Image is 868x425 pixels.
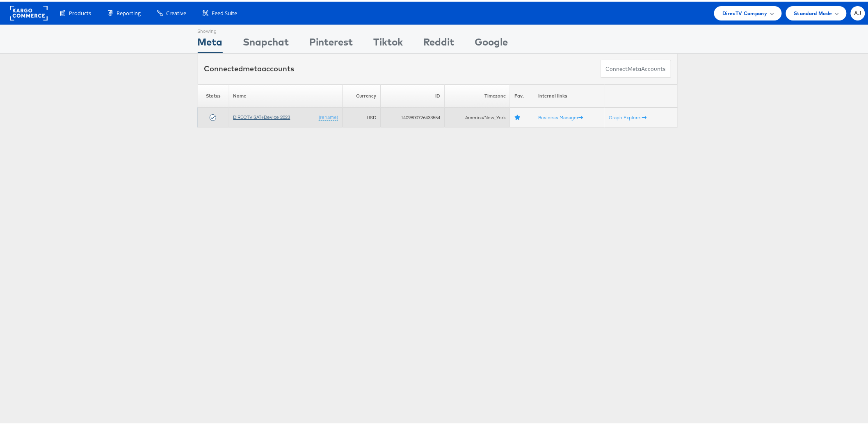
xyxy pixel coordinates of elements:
[601,58,671,77] button: ConnectmetaAccounts
[609,113,646,119] a: Graph Explorer
[628,64,642,71] span: meta
[374,33,403,52] div: Tiktok
[319,112,338,119] a: (rename)
[538,113,583,119] a: Business Manager
[475,33,508,52] div: Google
[381,106,445,126] td: 1409800726433554
[854,9,861,14] span: AJ
[445,106,510,126] td: America/New_York
[198,33,223,52] div: Meta
[198,23,223,33] div: Showing
[342,106,380,126] td: USD
[116,8,141,16] span: Reporting
[166,8,186,16] span: Creative
[381,83,445,106] th: ID
[243,62,262,72] span: meta
[342,83,380,106] th: Currency
[198,83,229,106] th: Status
[229,83,342,106] th: Name
[212,8,237,16] span: Feed Suite
[310,33,353,52] div: Pinterest
[243,33,289,52] div: Snapchat
[445,83,510,106] th: Timezone
[794,7,832,16] span: Standard Mode
[424,33,455,52] div: Reddit
[69,8,91,16] span: Products
[722,7,767,16] span: DirecTV Company
[204,62,295,73] div: Connected accounts
[233,112,290,118] a: DIRECTV SAT+Device 2023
